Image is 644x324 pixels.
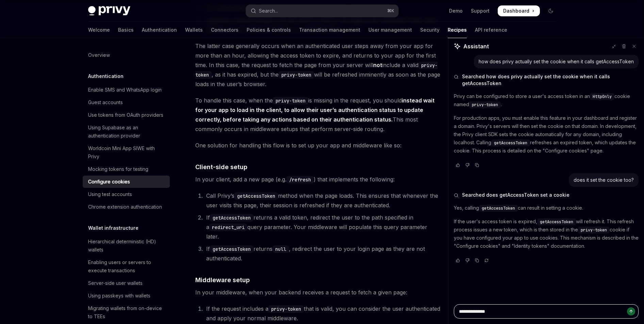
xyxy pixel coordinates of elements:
a: Support [471,7,490,14]
a: Migrating wallets from on-device to TEEs [83,302,170,323]
a: Configure cookies [83,176,170,188]
a: Enabling users or servers to execute transactions [83,256,170,277]
a: Guest accounts [83,96,170,109]
code: getAccessToken [210,214,253,222]
a: Mocking tokens for testing [83,163,170,175]
span: privy-token [472,102,498,108]
button: Copy chat response [473,162,481,168]
strong: not [373,62,382,68]
strong: instead wait for your app to load in the client, to allow their user’s authentication status to u... [195,97,434,123]
h5: Wallet infrastructure [88,224,138,232]
span: Searched does getAccessToken set a cookie [462,192,569,198]
span: In your client, add a new page (e.g. ) that implements the following: [195,175,441,184]
span: ⌘ K [387,8,394,14]
code: /refresh [286,176,314,183]
a: Overview [83,49,170,61]
a: Enable SMS and WhatsApp login [83,84,170,96]
a: Connectors [211,22,238,38]
a: Policies & controls [247,22,291,38]
code: privy-token [273,97,308,104]
img: dark logo [88,6,130,16]
code: privy-token [279,71,314,79]
span: getAccessToken [482,206,515,211]
a: Using test accounts [83,188,170,200]
div: Using passkeys with wallets [88,292,150,300]
div: Enabling users or servers to execute transactions [88,258,166,275]
textarea: Ask a question... [454,304,639,319]
span: One solution for handling this flow is to set up your app and middleware like so: [195,141,441,150]
a: Authentication [142,22,177,38]
a: API reference [475,22,507,38]
a: Security [420,22,440,38]
a: Using Supabase as an authentication provider [83,121,170,142]
a: Wallets [185,22,203,38]
span: getAccessToken [540,219,573,225]
button: Reload last chat [482,257,491,264]
li: If returns , redirect the user to your login page as they are not authenticated. [204,244,441,263]
li: If returns a valid token, redirect the user to the path specified in a query parameter. Your midd... [204,213,441,241]
a: Hierarchical deterministic (HD) wallets [83,236,170,256]
a: User management [368,22,412,38]
button: Vote that response was not good [463,257,472,264]
div: Configure cookies [88,178,130,186]
div: Migrating wallets from on-device to TEEs [88,304,166,321]
div: Worldcoin Mini App SIWE with Privy [88,144,166,161]
a: Use tokens from OAuth providers [83,109,170,121]
a: Transaction management [299,22,360,38]
button: Open search [246,5,398,17]
span: Searched how does privy actually set the cookie when it calls getAccessToken [462,73,639,87]
a: Dashboard [498,5,540,16]
li: Call Privy’s method when the page loads. This ensures that whenever the user visits this page, th... [204,191,441,210]
div: Use tokens from OAuth providers [88,111,163,119]
span: HttpOnly [593,94,612,99]
a: Recipes [448,22,467,38]
span: To handle this case, when the is missing in the request, you should This most commonly occurs in ... [195,96,441,134]
div: Hierarchical deterministic (HD) wallets [88,238,166,254]
code: getAccessToken [234,192,278,200]
span: Assistant [463,42,489,50]
span: privy-token [581,227,607,233]
button: Vote that response was good [454,257,462,264]
span: Middleware setup [195,275,250,285]
a: Server-side user wallets [83,277,170,289]
div: Guest accounts [88,98,123,107]
div: Using test accounts [88,190,132,198]
p: Yes, calling can result in setting a cookie. [454,204,639,212]
button: Toggle dark mode [545,5,556,16]
a: Chrome extension authentication [83,201,170,213]
div: Using Supabase as an authentication provider [88,124,166,140]
a: Basics [118,22,134,38]
code: null [273,245,289,253]
div: Overview [88,51,110,59]
div: Chrome extension authentication [88,203,162,211]
a: Using passkeys with wallets [83,290,170,302]
div: does it set the cookie too? [574,177,634,183]
code: redirect_uri [209,224,247,231]
p: Privy can be configured to store a user's access token in an cookie named . [454,92,639,109]
span: Client-side setup [195,162,247,172]
a: Welcome [88,22,110,38]
span: In your middleware, when your backend receives a request to fetch a given page: [195,288,441,297]
p: If the user's access token is expired, will refresh it. This refresh process issues a new token, ... [454,217,639,250]
button: Send message [627,307,635,315]
button: Searched does getAccessToken set a cookie [454,192,639,198]
button: Vote that response was not good [463,162,472,168]
button: Copy chat response [473,257,481,264]
a: Demo [449,7,463,14]
div: how does privy actually set the cookie when it calls getAccessToken [479,58,634,65]
span: Dashboard [503,7,529,14]
p: For production apps, you must enable this feature in your dashboard and register a domain. Privy'... [454,114,639,155]
div: Mocking tokens for testing [88,165,148,173]
div: Search... [259,7,278,15]
div: Server-side user wallets [88,279,143,287]
div: Enable SMS and WhatsApp login [88,86,162,94]
button: Searched how does privy actually set the cookie when it calls getAccessToken [454,73,639,87]
h5: Authentication [88,72,123,80]
code: getAccessToken [210,245,253,253]
span: The latter case generally occurs when an authenticated user steps away from your app for more tha... [195,41,441,89]
span: getAccessToken [494,140,527,146]
a: Worldcoin Mini App SIWE with Privy [83,142,170,163]
button: Vote that response was good [454,162,462,168]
